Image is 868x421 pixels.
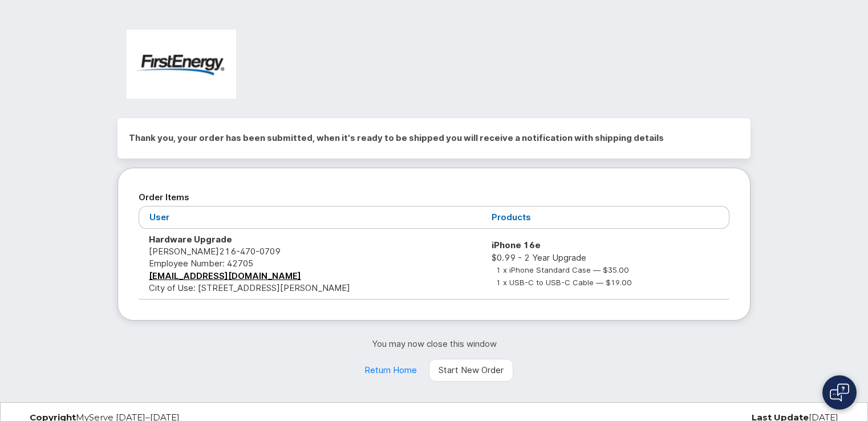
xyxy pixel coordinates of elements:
strong: iPhone 16e [492,240,541,250]
h2: Order Items [139,189,729,206]
a: Return Home [355,359,427,382]
img: FirstEnergy Corp [127,30,236,99]
span: 470 [236,246,255,257]
td: $0.99 - 2 Year Upgrade [481,229,729,299]
span: Employee Number: 42705 [149,258,253,269]
span: 216 [219,246,281,257]
th: Products [481,206,729,228]
strong: Hardware Upgrade [149,234,232,245]
small: 1 x USB-C to USB-C Cable — $19.00 [496,278,632,287]
img: Open chat [830,383,849,402]
h2: Thank you, your order has been submitted, when it's ready to be shipped you will receive a notifi... [129,129,739,147]
p: You may now close this window [117,338,751,350]
th: User [139,206,481,228]
a: Start New Order [429,359,513,382]
small: 1 x iPhone Standard Case — $35.00 [496,265,629,274]
span: 0709 [255,246,281,257]
a: [EMAIL_ADDRESS][DOMAIN_NAME] [149,270,301,281]
td: [PERSON_NAME] City of Use: [STREET_ADDRESS][PERSON_NAME] [139,229,481,299]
